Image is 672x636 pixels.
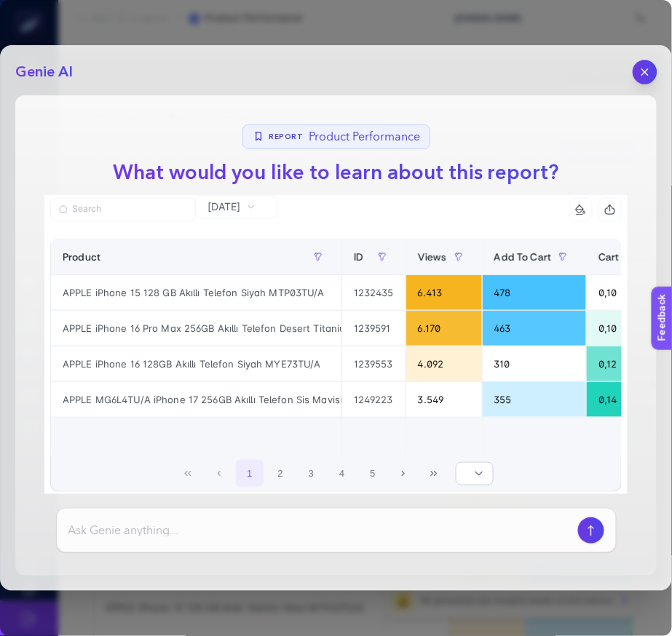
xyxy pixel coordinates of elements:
div: APPLE iPhone 15 128 GB Akıllı Telefon Siyah MTP03TU/A [51,275,341,310]
span: Feedback [9,4,55,16]
span: Report [269,132,304,143]
div: 463 [483,311,587,346]
div: APPLE iPhone 16 128GB Akıllı Telefon Siyah MYE73TU/A [51,346,341,381]
button: Last Page [421,460,448,488]
button: Next Page [390,460,417,488]
span: Views [418,251,447,263]
div: APPLE MG6L4TU/A iPhone 17 256GB Akıllı Telefon Sis Mavisi [51,382,341,417]
span: [DATE] [207,199,241,214]
div: 4.092 [406,346,482,381]
div: 6.413 [406,275,482,310]
input: Search [72,204,187,215]
div: 310 [483,346,587,381]
button: 3 [298,460,325,488]
div: 355 [483,382,587,417]
div: 3.549 [406,382,482,417]
div: Yesterday [44,218,628,518]
div: 1239591 [342,311,406,346]
input: Ask Genie anything... [68,522,572,539]
h1: What would you like to learn about this report? [101,158,571,188]
button: 2 [266,460,294,488]
div: 6.170 [406,311,482,346]
span: Add To Cart [494,251,552,263]
div: 478 [483,275,587,310]
span: Product Performance [309,128,421,146]
div: 1232435 [342,275,406,310]
span: Product [63,251,100,263]
button: 5 [359,460,387,488]
span: ID [354,251,363,263]
button: 1 [236,460,264,488]
div: 1239553 [342,346,406,381]
div: 1249223 [342,382,406,417]
h2: Genie AI [15,62,73,82]
button: 4 [328,460,356,488]
div: APPLE iPhone 16 Pro Max 256GB Akıllı Telefon Desert Titanium MYWX3TU/A [51,311,341,346]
